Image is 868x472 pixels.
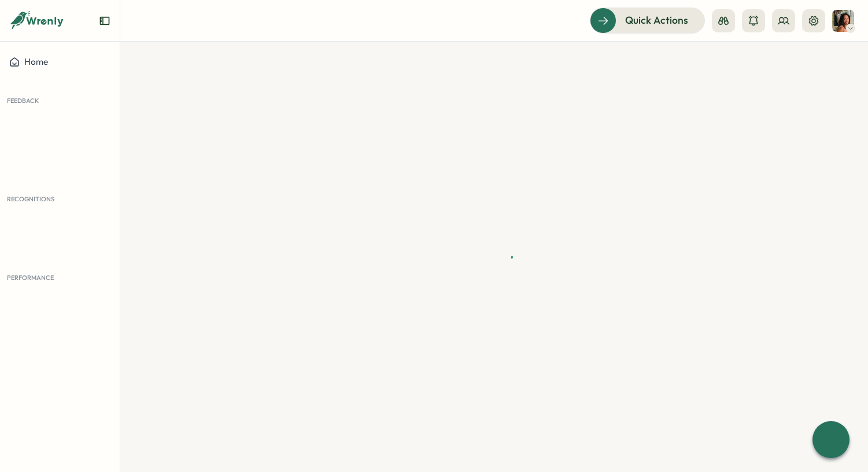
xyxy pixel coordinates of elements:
[832,10,854,32] img: Viveca Riley
[590,8,705,33] button: Quick Actions
[625,13,688,28] span: Quick Actions
[99,15,110,27] button: Expand sidebar
[24,57,48,68] span: Home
